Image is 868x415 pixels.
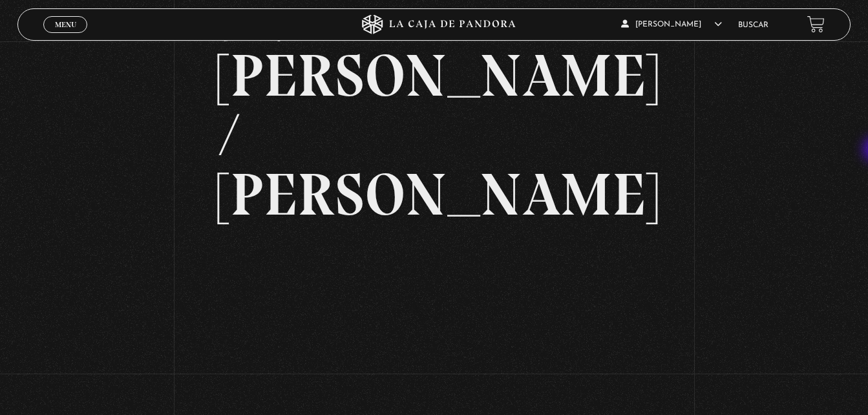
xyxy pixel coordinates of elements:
[50,32,81,41] span: Cerrar
[621,21,722,28] span: [PERSON_NAME]
[217,46,650,224] h2: [PERSON_NAME] / [PERSON_NAME]
[807,16,825,33] a: View your shopping cart
[55,21,76,28] span: Menu
[738,21,768,29] a: Buscar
